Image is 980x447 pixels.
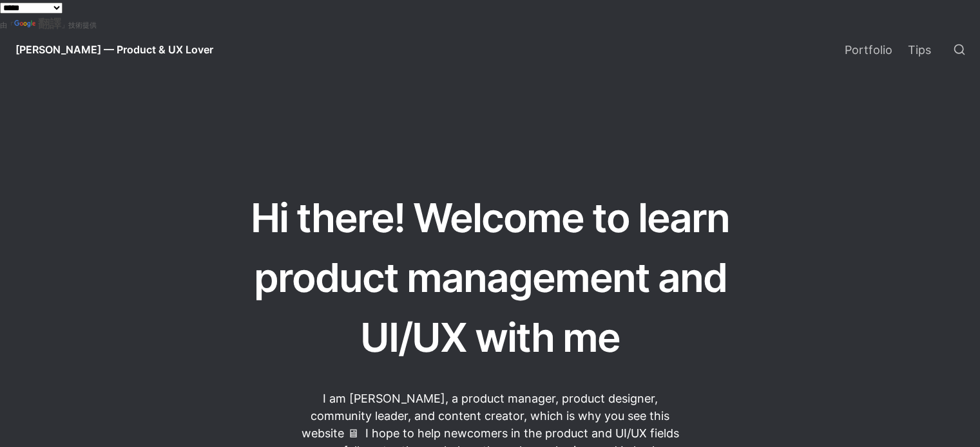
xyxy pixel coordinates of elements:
[14,20,38,29] img: Google 翻譯
[5,32,224,68] a: [PERSON_NAME] — Product & UX Lover
[15,43,213,56] span: [PERSON_NAME] — Product & UX Lover
[14,17,61,30] a: 翻譯
[245,186,735,369] h1: Hi there! Welcome to learn product management and UI/UX with me
[837,32,900,68] a: Portfolio
[900,32,939,68] a: Tips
